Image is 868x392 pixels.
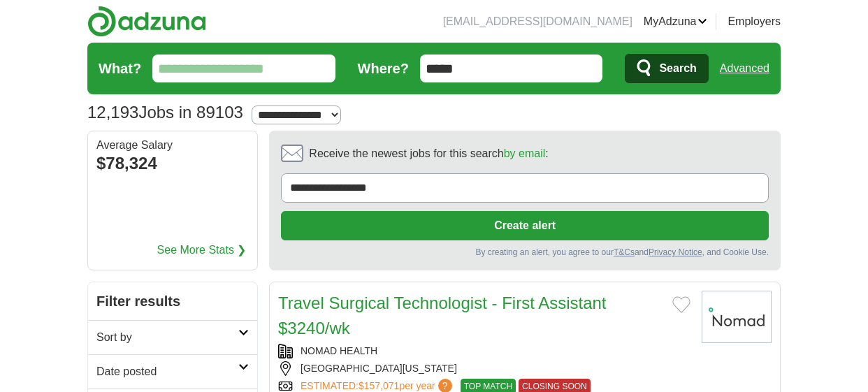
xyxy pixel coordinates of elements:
[88,282,257,320] h2: Filter results
[87,103,243,122] h1: Jobs in 89103
[157,242,247,259] a: See More Stats ❯
[358,58,409,79] label: Where?
[614,247,635,257] a: T&Cs
[644,13,708,30] a: MyAdzuna
[281,246,769,259] div: By creating an alert, you agree to our and , and Cookie Use.
[88,320,257,354] a: Sort by
[659,55,696,82] span: Search
[278,293,607,337] a: Travel Surgical Technologist - First Assistant $3240/wk
[625,54,708,83] button: Search
[443,13,632,30] li: [EMAIL_ADDRESS][DOMAIN_NAME]
[702,291,772,343] img: Nomad Health logo
[672,296,690,313] button: Add to favorite jobs
[281,211,769,240] button: Create alert
[309,145,548,162] span: Receive the newest jobs for this search :
[504,147,546,159] a: by email
[99,58,141,79] label: What?
[278,361,690,376] div: [GEOGRAPHIC_DATA][US_STATE]
[96,363,238,380] h2: Date posted
[96,140,249,151] div: Average Salary
[649,247,702,257] a: Privacy Notice
[96,329,238,346] h2: Sort by
[87,100,138,125] span: 12,193
[301,345,377,356] a: NOMAD HEALTH
[87,6,206,37] img: Adzuna logo
[720,55,769,82] a: Advanced
[728,13,781,30] a: Employers
[88,354,257,389] a: Date posted
[359,380,399,391] span: $157,071
[96,151,249,176] div: $78,324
